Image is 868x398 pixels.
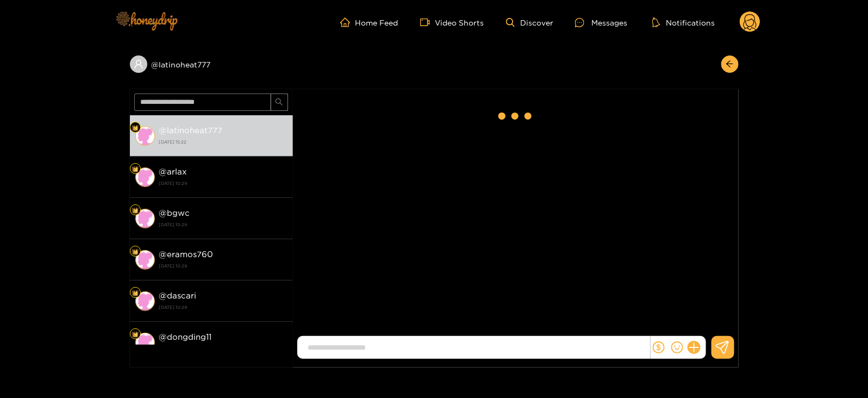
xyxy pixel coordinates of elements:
[721,55,739,73] button: arrow-left
[135,333,155,352] img: conversation
[132,166,139,172] img: Fan Level
[159,178,288,188] strong: [DATE] 10:29
[132,290,139,296] img: Fan Level
[653,341,665,353] span: dollar
[132,207,139,214] img: Fan Level
[135,209,155,228] img: conversation
[340,17,398,27] a: Home Feed
[340,17,355,27] span: home
[275,98,283,107] span: search
[135,126,155,146] img: conversation
[159,261,288,271] strong: [DATE] 10:29
[132,248,139,255] img: Fan Level
[726,60,734,69] span: arrow-left
[134,59,143,69] span: user
[506,18,553,27] a: Discover
[651,339,667,356] button: dollar
[159,344,288,353] strong: [DATE] 10:29
[135,167,155,187] img: conversation
[159,220,288,229] strong: [DATE] 10:29
[130,55,293,73] div: @latinoheat777
[159,167,188,176] strong: @ arlax
[135,250,155,270] img: conversation
[671,341,683,353] span: smile
[420,17,484,27] a: Video Shorts
[132,331,139,338] img: Fan Level
[159,332,212,341] strong: @ dongding11
[575,16,627,29] div: Messages
[159,250,214,259] strong: @ eramos760
[159,126,223,135] strong: @ latinoheat777
[271,94,288,111] button: search
[649,17,718,28] button: Notifications
[159,291,197,300] strong: @ dascari
[132,125,139,131] img: Fan Level
[159,208,190,217] strong: @ bgwc
[135,291,155,311] img: conversation
[159,137,288,147] strong: [DATE] 15:22
[420,17,435,27] span: video-camera
[159,302,288,312] strong: [DATE] 10:29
